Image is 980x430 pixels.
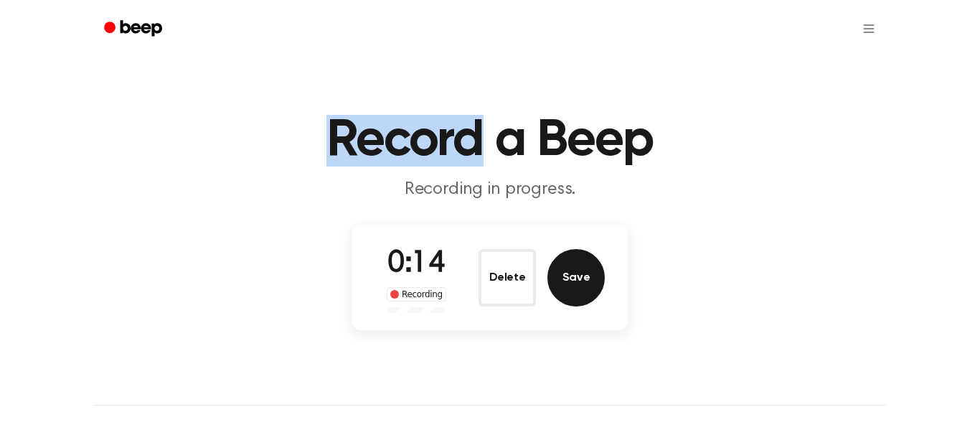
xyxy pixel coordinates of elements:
span: 0:14 [387,249,445,279]
button: Delete Audio Record [479,249,536,307]
p: Recording in progress. [215,178,765,202]
a: Beep [94,15,175,43]
button: Open menu [852,11,886,46]
h1: Record a Beep [123,115,857,167]
button: Save Audio Record [547,249,605,307]
div: Recording [387,287,446,302]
